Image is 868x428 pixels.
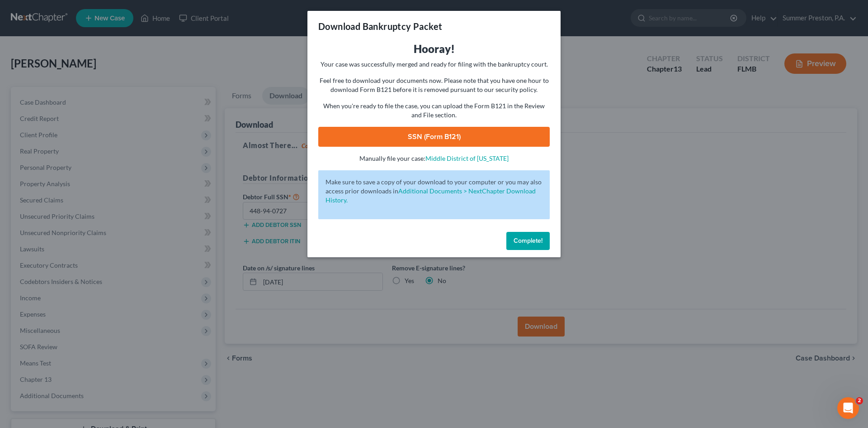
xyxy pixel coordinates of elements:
span: Complete! [514,237,542,245]
a: SSN (Form B121) [318,127,550,147]
span: 2 [856,397,863,404]
p: Make sure to save a copy of your download to your computer or you may also access prior downloads in [325,178,542,205]
p: When you're ready to file the case, you can upload the Form B121 in the Review and File section. [318,101,550,120]
p: Feel free to download your documents now. Please note that you have one hour to download Form B12... [318,76,550,94]
iframe: Intercom live chat [837,397,859,419]
h3: Hooray! [318,42,550,56]
a: Additional Documents > NextChapter Download History. [325,187,536,204]
h3: Download Bankruptcy Packet [318,20,442,33]
p: Your case was successfully merged and ready for filing with the bankruptcy court. [318,60,550,69]
a: Middle District of [US_STATE] [425,154,509,162]
button: Complete! [506,232,550,250]
p: Manually file your case: [318,154,550,163]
